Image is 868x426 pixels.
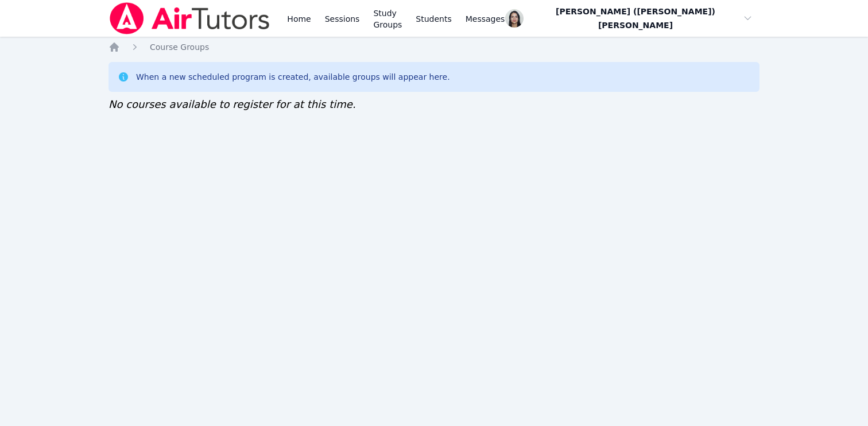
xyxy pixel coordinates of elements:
[466,13,505,25] span: Messages
[150,41,209,53] a: Course Groups
[150,42,209,52] span: Course Groups
[108,41,759,53] nav: Breadcrumb
[108,2,271,34] img: Air Tutors
[136,71,450,83] div: When a new scheduled program is created, available groups will appear here.
[108,98,356,110] span: No courses available to register for at this time.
